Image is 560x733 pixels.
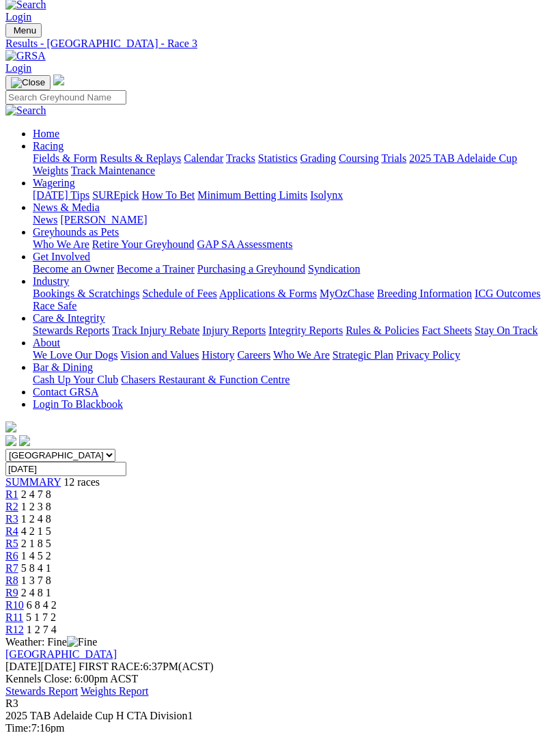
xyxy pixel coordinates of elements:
[60,214,147,225] a: [PERSON_NAME]
[33,238,555,251] div: Greyhounds as Pets
[142,189,195,201] a: How To Bet
[5,23,42,38] button: Toggle navigation
[258,152,298,164] a: Statistics
[33,300,76,312] a: Race Safe
[33,226,119,238] a: Greyhounds as Pets
[67,636,97,648] img: Fine
[5,501,18,512] span: R2
[27,599,57,611] span: 6 8 4 2
[33,288,139,299] a: Bookings & Scratchings
[120,349,199,361] a: Vision and Values
[5,636,97,648] span: Weather: Fine
[33,263,555,275] div: Get Involved
[5,75,51,90] button: Toggle navigation
[79,661,214,672] span: 6:37PM(ACST)
[5,648,117,660] a: [GEOGRAPHIC_DATA]
[273,349,330,361] a: Who We Are
[475,324,537,336] a: Stay On Track
[33,349,555,361] div: About
[33,177,75,189] a: Wagering
[100,152,181,164] a: Results & Replays
[5,62,31,74] a: Login
[202,324,266,336] a: Injury Reports
[300,152,336,164] a: Grading
[33,263,114,275] a: Become an Owner
[5,525,18,537] a: R4
[409,152,517,164] a: 2025 TAB Adelaide Cup
[21,550,51,562] span: 1 4 5 2
[53,74,64,85] img: logo-grsa-white.png
[5,685,78,697] a: Stewards Report
[21,513,51,525] span: 1 2 4 8
[308,263,360,275] a: Syndication
[33,349,117,361] a: We Love Our Dogs
[33,152,97,164] a: Fields & Form
[197,189,307,201] a: Minimum Betting Limits
[5,611,23,623] a: R11
[92,189,139,201] a: SUREpick
[79,661,143,672] span: FIRST RACE:
[21,538,51,549] span: 2 1 8 5
[5,624,24,635] a: R12
[21,575,51,586] span: 1 3 7 8
[33,238,89,250] a: Who We Are
[226,152,255,164] a: Tracks
[333,349,393,361] a: Strategic Plan
[5,599,24,611] a: R10
[33,398,123,410] a: Login To Blackbook
[219,288,317,299] a: Applications & Forms
[27,624,57,635] span: 1 2 7 4
[5,661,76,672] span: [DATE]
[26,611,56,623] span: 5 1 7 2
[381,152,406,164] a: Trials
[5,476,61,488] span: SUMMARY
[339,152,379,164] a: Coursing
[33,288,555,312] div: Industry
[396,349,460,361] a: Privacy Policy
[5,550,18,562] a: R6
[64,476,100,488] span: 12 races
[33,374,118,385] a: Cash Up Your Club
[33,152,555,177] div: Racing
[33,324,555,337] div: Care & Integrity
[5,697,18,709] span: R3
[33,251,90,262] a: Get Involved
[5,90,126,105] input: Search
[5,661,41,672] span: [DATE]
[5,421,16,432] img: logo-grsa-white.png
[5,513,18,525] a: R3
[184,152,223,164] a: Calendar
[5,575,18,586] a: R8
[117,263,195,275] a: Become a Trainer
[19,435,30,446] img: twitter.svg
[21,501,51,512] span: 1 2 3 8
[5,488,18,500] a: R1
[197,263,305,275] a: Purchasing a Greyhound
[33,202,100,213] a: News & Media
[33,374,555,386] div: Bar & Dining
[112,324,199,336] a: Track Injury Rebate
[377,288,472,299] a: Breeding Information
[92,238,195,250] a: Retire Your Greyhound
[5,673,555,685] div: Kennels Close: 6:00pm ACST
[33,337,60,348] a: About
[5,435,16,446] img: facebook.svg
[33,189,555,202] div: Wagering
[197,238,293,250] a: GAP SA Assessments
[5,562,18,574] span: R7
[320,288,374,299] a: MyOzChase
[14,25,36,36] span: Menu
[5,462,126,476] input: Select date
[5,538,18,549] a: R5
[310,189,343,201] a: Isolynx
[5,38,555,50] div: Results - [GEOGRAPHIC_DATA] - Race 3
[5,587,18,598] span: R9
[121,374,290,385] a: Chasers Restaurant & Function Centre
[33,324,109,336] a: Stewards Reports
